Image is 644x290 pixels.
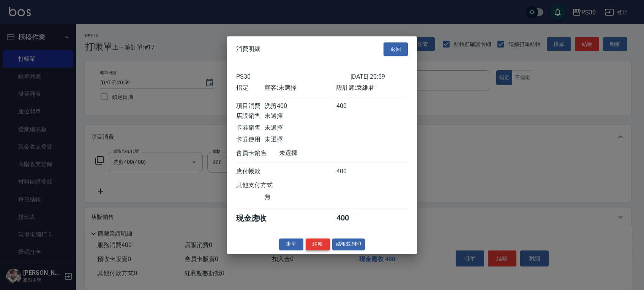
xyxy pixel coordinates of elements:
[336,213,365,223] div: 400
[265,112,336,120] div: 未選擇
[236,181,294,189] div: 其他支付方式
[236,112,265,120] div: 店販銷售
[265,193,336,201] div: 無
[279,149,350,157] div: 未選擇
[236,136,265,144] div: 卡券使用
[265,84,336,92] div: 顧客: 未選擇
[336,102,365,110] div: 400
[350,73,408,80] div: [DATE] 20:59
[236,102,265,110] div: 項目消費
[236,124,265,132] div: 卡券銷售
[236,45,260,53] span: 消費明細
[332,238,365,250] button: 結帳並列印
[336,168,365,176] div: 400
[236,213,279,223] div: 現金應收
[236,73,350,80] div: PS30
[384,42,408,56] button: 返回
[265,102,336,110] div: 洗剪400
[336,84,408,92] div: 設計師: 袁維君
[236,84,265,92] div: 指定
[306,238,330,250] button: 結帳
[265,124,336,132] div: 未選擇
[265,136,336,144] div: 未選擇
[236,149,279,157] div: 會員卡銷售
[279,238,303,250] button: 掛單
[236,168,265,176] div: 應付帳款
